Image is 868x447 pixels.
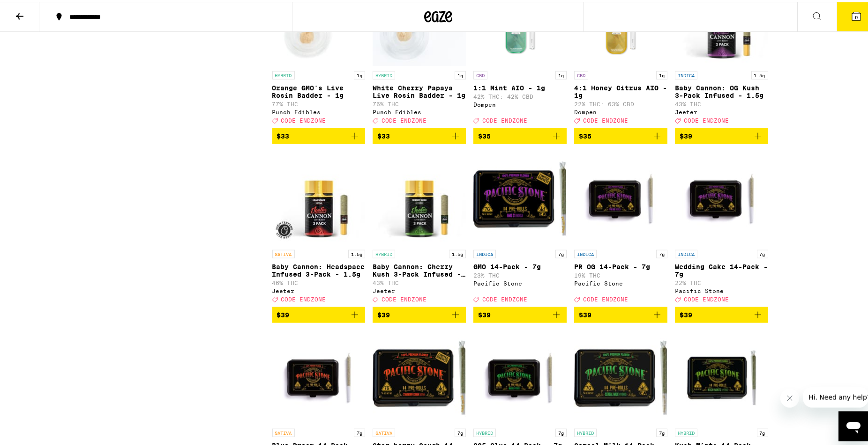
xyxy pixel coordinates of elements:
[354,69,365,78] p: 1g
[272,305,366,321] button: Add to bag
[482,116,527,122] span: CODE ENDZONE
[382,294,427,300] span: CODE ENDZONE
[473,248,496,256] p: INDICA
[574,329,667,422] img: Pacific Stone - Cereal Milk 14-Pack - 7g
[656,427,667,435] p: 7g
[680,309,692,317] span: $39
[473,427,496,435] p: HYBRID
[272,82,366,97] p: Orange GMO's Live Rosin Badder - 1g
[482,294,527,300] span: CODE ENDZONE
[473,150,567,243] img: Pacific Stone - GMO 14-Pack - 7g
[656,69,667,78] p: 1g
[373,305,466,321] button: Add to bag
[473,100,567,106] div: Dompen
[579,131,591,138] span: $35
[272,278,366,284] p: 46% THC
[473,278,567,285] div: Pacific Stone
[272,69,295,78] p: HYBRID
[675,150,768,243] img: Pacific Stone - Wedding Cake 14-Pack - 7g
[373,82,466,97] p: White Cherry Papaya Live Rosin Badder - 1g
[675,107,768,113] div: Jeeter
[272,150,366,243] img: Jeeter - Baby Cannon: Headspace Infused 3-Pack - 1.5g
[272,150,366,305] a: Open page for Baby Cannon: Headspace Infused 3-Pack - 1.5g from Jeeter
[382,116,427,122] span: CODE ENDZONE
[272,286,366,292] div: Jeeter
[574,126,667,142] button: Add to bag
[555,248,567,256] p: 7g
[675,150,768,305] a: Open page for Wedding Cake 14-Pack - 7g from Pacific Stone
[574,82,667,97] p: 4:1 Honey Citrus AIO - 1g
[574,69,588,78] p: CBD
[473,82,567,90] p: 1:1 Mint AIO - 1g
[373,150,466,305] a: Open page for Baby Cannon: Cherry Kush 3-Pack Infused - 1.5g from Jeeter
[574,305,667,321] button: Add to bag
[348,248,365,256] p: 1.5g
[473,261,567,269] p: GMO 14-Pack - 7g
[6,7,67,14] span: Hi. Need any help?
[272,107,366,113] div: Punch Edibles
[574,261,667,269] p: PR OG 14-Pack - 7g
[675,261,768,276] p: Wedding Cake 14-Pack - 7g
[272,427,295,435] p: SATIVA
[473,126,567,142] button: Add to bag
[373,126,466,142] button: Add to bag
[373,248,395,256] p: HYBRID
[478,309,491,317] span: $39
[675,427,697,435] p: HYBRID
[277,131,290,138] span: $33
[449,248,466,256] p: 1.5g
[675,69,697,78] p: INDICA
[473,329,567,422] img: Pacific Stone - 805 Glue 14-Pack - 7g
[555,427,567,435] p: 7g
[281,294,326,300] span: CODE ENDZONE
[373,261,466,276] p: Baby Cannon: Cherry Kush 3-Pack Infused - 1.5g
[373,286,466,292] div: Jeeter
[373,329,466,422] img: Pacific Stone - Star-berry Cough 14-Pack - 7g
[272,99,366,105] p: 77% THC
[373,427,395,435] p: SATIVA
[555,69,567,78] p: 1g
[574,271,667,277] p: 19% THC
[675,126,768,142] button: Add to bag
[574,150,667,305] a: Open page for PR OG 14-Pack - 7g from Pacific Stone
[675,286,768,292] div: Pacific Stone
[455,427,466,435] p: 7g
[473,305,567,321] button: Add to bag
[855,13,858,18] span: 9
[780,387,799,406] iframe: Close message
[377,131,390,138] span: $33
[675,82,768,97] p: Baby Cannon: OG Kush 3-Pack Infused - 1.5g
[675,248,697,256] p: INDICA
[583,116,628,122] span: CODE ENDZONE
[574,248,597,256] p: INDICA
[574,107,667,113] div: Dompen
[373,69,395,78] p: HYBRID
[684,294,729,300] span: CODE ENDZONE
[455,69,466,78] p: 1g
[373,278,466,284] p: 43% THC
[373,107,466,113] div: Punch Edibles
[574,278,667,285] div: Pacific Stone
[757,427,768,435] p: 7g
[377,309,390,317] span: $39
[373,99,466,105] p: 76% THC
[277,309,290,317] span: $39
[473,69,487,78] p: CBD
[473,271,567,277] p: 23% THC
[656,248,667,256] p: 7g
[272,261,366,276] p: Baby Cannon: Headspace Infused 3-Pack - 1.5g
[675,329,768,422] img: Pacific Stone - Kush Mints 14-Pack - 7g
[579,309,591,317] span: $39
[574,427,597,435] p: HYBRID
[373,150,466,243] img: Jeeter - Baby Cannon: Cherry Kush 3-Pack Infused - 1.5g
[281,116,326,122] span: CODE ENDZONE
[751,69,768,78] p: 1.5g
[675,99,768,105] p: 43% THC
[272,329,366,422] img: Pacific Stone - Blue Dream 14-Pack - 7g
[272,126,366,142] button: Add to bag
[675,305,768,321] button: Add to bag
[574,150,667,243] img: Pacific Stone - PR OG 14-Pack - 7g
[583,294,628,300] span: CODE ENDZONE
[684,116,729,122] span: CODE ENDZONE
[574,99,667,105] p: 22% THC: 63% CBD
